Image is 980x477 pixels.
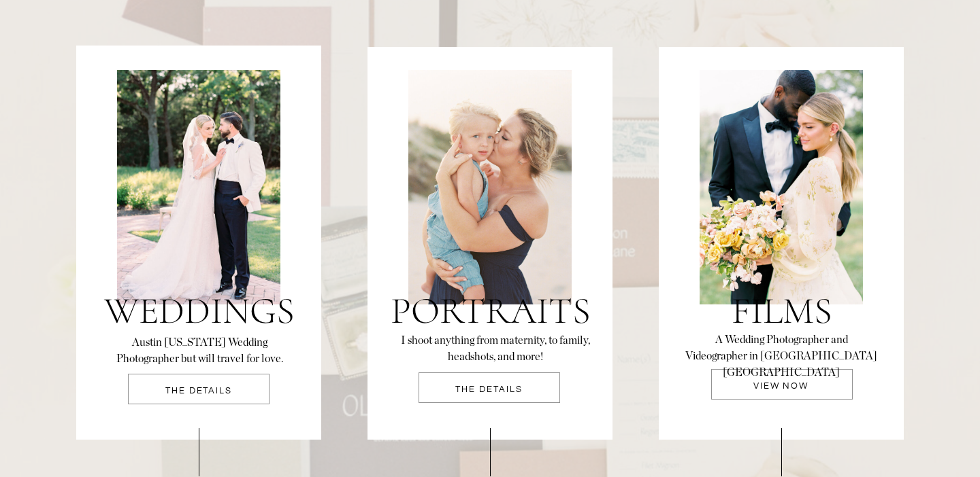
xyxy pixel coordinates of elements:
[659,332,904,364] a: A Wedding Photographer andVideographer in [GEOGRAPHIC_DATA] [GEOGRAPHIC_DATA]
[680,291,883,337] a: films
[109,334,290,366] a: Austin [US_STATE] Wedding Photographer but will travel for love.
[387,332,604,364] a: I shoot anything from maternity, to family, headshots, and more!
[419,385,559,397] a: THE DETAILS
[389,291,592,337] a: Portraits
[710,382,851,393] a: VIEW NOW
[659,332,904,364] p: A Wedding Photographer and Videographer in [GEOGRAPHIC_DATA] [GEOGRAPHIC_DATA]
[128,387,269,404] a: THE DETAILS
[97,291,301,337] a: Weddings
